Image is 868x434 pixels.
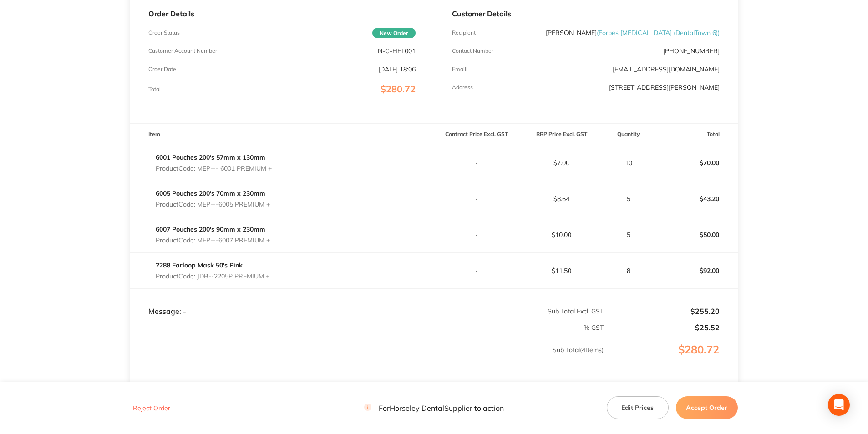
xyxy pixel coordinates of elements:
[546,29,720,36] p: [PERSON_NAME]
[434,308,604,315] p: Sub Total Excl. GST
[519,159,604,167] p: $7.00
[609,84,720,91] p: [STREET_ADDRESS][PERSON_NAME]
[604,323,720,332] p: $25.52
[131,346,604,372] p: Sub Total ( 4 Items)
[452,84,473,91] p: Address
[828,394,850,416] div: Open Intercom Messenger
[663,47,720,55] p: [PHONE_NUMBER]
[452,48,493,54] p: Contact Number
[434,195,518,202] p: -
[452,30,476,36] p: Recipient
[604,343,737,374] p: $280.72
[156,273,269,280] p: Product Code: JDB--2205P PREMIUM +
[653,188,737,210] p: $43.20
[434,124,519,145] th: Contract Price Excl. GST
[519,231,604,238] p: $10.00
[148,86,161,92] p: Total
[156,165,272,172] p: Product Code: MEP--- 6001 PREMIUM +
[676,396,738,419] button: Accept Order
[604,307,720,315] p: $255.20
[604,124,653,145] th: Quantity
[434,159,518,167] p: -
[604,267,652,274] p: 8
[372,28,416,38] span: New Order
[604,159,652,167] p: 10
[434,267,518,274] p: -
[452,10,719,18] p: Customer Details
[130,124,434,145] th: Item
[156,189,265,197] a: 6005 Pouches 200's 70mm x 230mm
[452,66,467,72] p: Emaill
[613,65,720,73] a: [EMAIL_ADDRESS][DOMAIN_NAME]
[130,404,173,412] button: Reject Order
[604,195,652,202] p: 5
[156,225,265,233] a: 6007 Pouches 200's 90mm x 230mm
[378,66,416,73] p: [DATE] 18:06
[131,324,604,331] p: % GST
[653,224,737,246] p: $50.00
[653,152,737,174] p: $70.00
[434,231,518,238] p: -
[607,396,669,419] button: Edit Prices
[653,124,738,145] th: Total
[156,201,270,208] p: Product Code: MEP---6005 PREMIUM +
[148,48,217,54] p: Customer Account Number
[148,10,416,18] p: Order Details
[156,237,270,244] p: Product Code: MEP---6007 PREMIUM +
[130,289,434,316] td: Message: -
[148,30,180,36] p: Order Status
[364,404,504,412] p: For Horseley Dental Supplier to action
[148,66,176,72] p: Order Date
[156,153,265,161] a: 6001 Pouches 200's 57mm x 130mm
[653,260,737,282] p: $92.00
[604,231,652,238] p: 5
[156,261,243,269] a: 2288 Earloop Mask 50's Pink
[381,83,416,95] span: $280.72
[519,124,604,145] th: RRP Price Excl. GST
[378,47,416,55] p: N-C-HET001
[519,267,604,274] p: $11.50
[597,29,720,37] span: ( Forbes [MEDICAL_DATA] (DentalTown 6) )
[519,195,604,202] p: $8.64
